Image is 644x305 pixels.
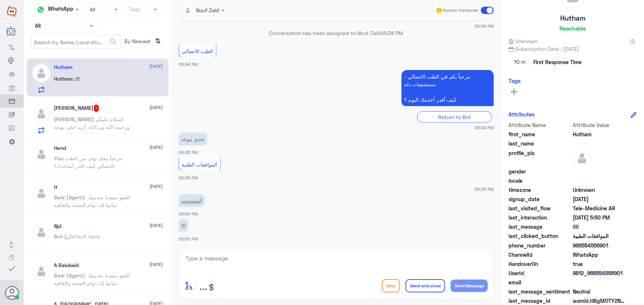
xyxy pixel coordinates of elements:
span: 10 m [509,56,531,69]
span: first_name [509,130,571,138]
img: defaultAdmin.png [32,105,51,123]
i: check [7,264,16,273]
span: : العفو سعدنا بخدمتك تمانينا لك دوام الصحة والعافية [54,194,130,208]
img: Widebot Logo [7,6,17,17]
span: last_message_sentiment [509,288,571,295]
span: Attribute Name [509,121,571,129]
h5: Hend [54,145,66,151]
span: last_clicked_button [509,232,571,240]
span: [DATE] [150,222,163,229]
div: Tags [128,5,141,15]
span: Badr (Agent) [54,272,85,278]
span: last_message [509,223,571,231]
span: wamid.HBgMOTY2NTU0NTU2OTAxFQIAEhgUM0E2QUM4NEM1NDU2RTRDRjNBMkIA [573,297,626,305]
h5: H [54,184,58,190]
span: 05:35 PM [475,186,494,192]
img: defaultAdmin.png [32,223,51,242]
span: ... [199,279,207,292]
span: 9812_966554556901 [573,269,626,277]
span: 05:35 PM [179,175,198,180]
span: 2025-09-16T14:50:34.775Z [573,214,626,221]
span: : السلام عليكم ورحمة الله وبركاته، أريد حجز موعد في المستشفى عبر التطبيق، لكن يجب عليّ اختيار الع... [54,116,135,200]
button: Drop [382,279,400,292]
h5: Njd [54,223,62,229]
span: : !!!! [73,76,80,82]
h6: Tags [509,77,521,84]
img: defaultAdmin.png [32,64,51,83]
div: Return to Bot [417,111,492,123]
span: : مرحباً معك نوف من الطب الاتصالي كيف اقدر أساعدك؟ [54,155,123,169]
h6: Attributes [509,111,535,118]
span: Subscription Date : [DATE] [509,45,637,53]
span: By Newest [121,35,152,50]
span: last_interaction [509,214,571,221]
span: [DATE] [150,63,163,70]
p: 16/9/2025, 5:50 PM [179,219,188,232]
span: 05:34 PM [475,23,494,29]
span: gender [509,168,571,175]
span: ChannelId [509,251,571,259]
button: Avatar [5,286,19,300]
span: [PERSON_NAME] [54,116,94,122]
span: 05:34 PM [381,30,403,36]
span: !!!! [573,223,626,231]
span: phone_number [509,242,571,249]
i: ⇅ [155,35,161,47]
span: null [573,177,626,185]
span: search [109,37,118,46]
p: 16/9/2025, 5:50 PM [179,194,205,207]
span: الطب الاتصالي [182,48,213,54]
span: [DATE] [150,144,163,151]
span: [DATE] [150,104,163,111]
span: signup_date [509,195,571,203]
span: profile_pic [509,149,571,166]
span: 0 [573,288,626,295]
span: locale [509,177,571,185]
span: HandoverOn [509,260,571,268]
button: Send and close [406,279,445,292]
span: 05:50 PM [179,236,198,241]
span: [DATE] [150,183,163,190]
span: last_visited_flow [509,204,571,212]
img: whatsapp.png [35,4,46,15]
span: 1 [94,105,99,112]
span: : العفو سعدنا بخدمتك تمانينا لك دوام الصحة والعافية [54,272,130,286]
img: defaultAdmin.png [32,145,51,164]
h5: إسماعيل [54,105,99,112]
p: Conversation has been assigned to Nouf Zaid [179,29,494,37]
span: 05:34 PM [475,125,494,131]
span: 2025-09-16T14:34:37.813Z [573,195,626,203]
span: الموافقات الطبية [573,232,626,240]
span: Tele-Medicine AR [573,204,626,212]
h6: Reachable [559,25,586,32]
span: timezone [509,186,571,194]
h5: A Balubaid [54,262,79,269]
input: Search by Name, Local etc… [31,35,121,49]
img: defaultAdmin.png [32,262,51,281]
span: الموافقات الطبية [182,161,218,168]
span: 05:34 PM [179,62,198,67]
img: defaultAdmin.png [32,184,51,203]
span: last_message_id [509,297,571,305]
span: 2 [573,251,626,259]
p: 16/9/2025, 5:35 PM [179,133,207,146]
span: Badr (Agent) [54,194,85,200]
span: 05:50 PM [179,211,198,216]
span: true [573,260,626,268]
span: last_name [509,140,571,147]
button: Send Message [451,280,488,292]
span: [DATE] [150,261,163,268]
span: Unknown [573,186,626,194]
span: Hutham [54,76,73,82]
span: Unknown [509,37,537,45]
span: Human Handover [443,7,478,14]
span: Attribute Value [573,121,626,129]
h5: Hutham [560,14,585,22]
span: Bot [54,233,63,239]
button: ... [199,277,207,294]
span: UserId [509,269,571,277]
span: First Response Time [533,58,582,66]
span: 05:35 PM [179,150,198,155]
span: Hutham [573,130,626,138]
span: null [573,168,626,175]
